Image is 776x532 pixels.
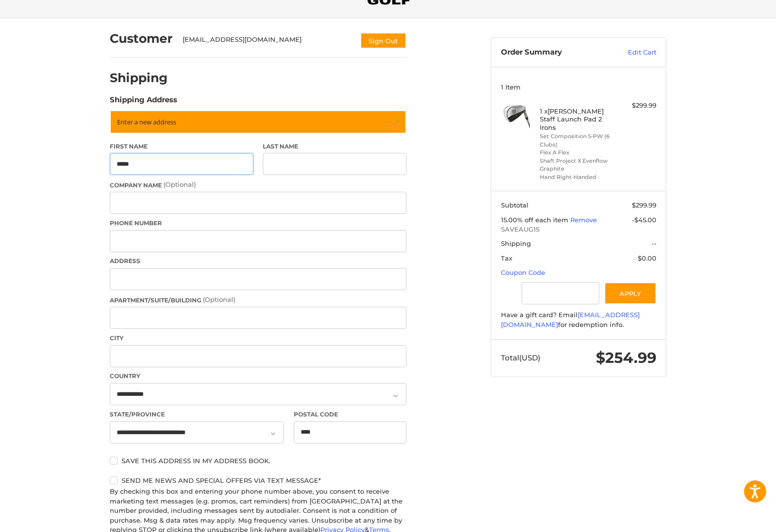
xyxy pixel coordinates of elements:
label: Apartment/Suite/Building [110,295,406,305]
label: Phone Number [110,219,406,228]
a: Remove [570,216,597,224]
label: Company Name [110,180,406,190]
span: $254.99 [596,349,656,367]
h3: 1 Item [501,83,656,91]
div: $299.99 [618,101,656,111]
span: Tax [501,254,512,262]
span: Enter a new address [117,118,176,126]
h3: Order Summary [501,48,607,58]
label: Last Name [263,142,406,151]
span: -$45.00 [632,216,656,224]
span: SAVEAUG15 [501,225,656,235]
iframe: Google Customer Reviews [695,505,776,532]
span: $299.99 [632,201,656,209]
span: $0.00 [638,254,656,262]
h2: Shipping [110,70,168,86]
span: Shipping [501,239,531,247]
label: State/Province [110,410,284,419]
a: Edit Cart [607,48,656,58]
li: Flex A Flex [540,148,615,157]
li: Shaft Project X Evenflow Graphite [540,157,615,173]
span: 15.00% off each item [501,216,570,224]
span: -- [652,239,656,247]
label: City [110,334,406,343]
div: [EMAIL_ADDRESS][DOMAIN_NAME] [183,35,351,49]
small: (Optional) [163,180,196,188]
span: Total (USD) [501,353,540,362]
div: Have a gift card? Email for redemption info. [501,310,656,329]
li: Set Composition 5-PW (6 Clubs) [540,132,615,148]
label: Address [110,257,406,266]
label: Country [110,372,406,381]
input: Gift Certificate or Coupon Code [522,282,599,304]
button: Sign Out [360,32,406,49]
h4: 1 x [PERSON_NAME] Staff Launch Pad 2 Irons [540,107,615,131]
legend: Shipping Address [110,94,177,110]
small: (Optional) [203,296,235,303]
label: Send me news and special offers via text message* [110,476,406,484]
button: Apply [604,282,656,304]
a: Enter or select a different address [110,110,406,134]
li: Hand Right-Handed [540,173,615,181]
label: Postal Code [294,410,407,419]
span: Subtotal [501,201,528,209]
label: First Name [110,142,253,151]
label: Save this address in my address book. [110,457,406,465]
a: Coupon Code [501,268,545,276]
h2: Customer [110,31,173,46]
a: [EMAIL_ADDRESS][DOMAIN_NAME] [501,311,640,328]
